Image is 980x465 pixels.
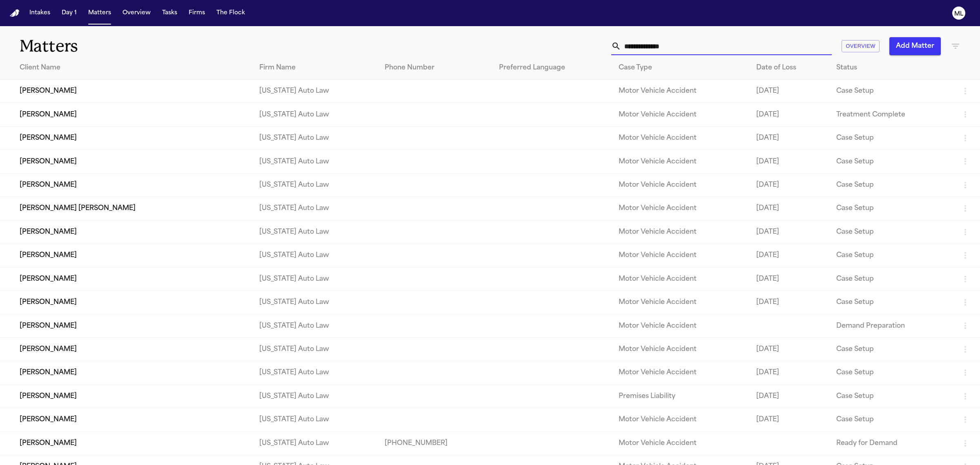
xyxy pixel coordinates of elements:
td: Case Setup [830,385,954,408]
div: Client Name [20,63,246,73]
td: Motor Vehicle Accident [612,150,750,173]
td: Case Setup [830,361,954,385]
td: [US_STATE] Auto Law [253,80,378,103]
div: Status [836,63,947,73]
td: [DATE] [750,291,830,314]
img: Finch Logo [10,9,20,17]
td: [DATE] [750,197,830,220]
button: Firms [185,6,208,20]
td: [US_STATE] Auto Law [253,431,378,455]
td: Case Setup [830,408,954,431]
td: Motor Vehicle Accident [612,338,750,361]
td: Motor Vehicle Accident [612,220,750,244]
td: [DATE] [750,244,830,267]
button: Add Matter [889,37,941,55]
div: Phone Number [385,63,486,73]
td: Case Setup [830,267,954,291]
td: [US_STATE] Auto Law [253,361,378,385]
td: Motor Vehicle Accident [612,431,750,455]
td: [DATE] [750,385,830,408]
td: [US_STATE] Auto Law [253,244,378,267]
td: [US_STATE] Auto Law [253,150,378,173]
td: Case Setup [830,80,954,103]
td: Case Setup [830,291,954,314]
td: [US_STATE] Auto Law [253,385,378,408]
td: Case Setup [830,126,954,150]
td: [DATE] [750,103,830,126]
td: [US_STATE] Auto Law [253,291,378,314]
td: [DATE] [750,150,830,173]
td: [US_STATE] Auto Law [253,408,378,431]
td: Motor Vehicle Accident [612,361,750,385]
td: Motor Vehicle Accident [612,244,750,267]
td: [US_STATE] Auto Law [253,126,378,150]
td: Case Setup [830,197,954,220]
td: [DATE] [750,361,830,385]
td: [DATE] [750,408,830,431]
td: [DATE] [750,173,830,197]
td: [US_STATE] Auto Law [253,267,378,291]
td: [DATE] [750,338,830,361]
td: Premises Liability [612,385,750,408]
td: Case Setup [830,173,954,197]
td: [US_STATE] Auto Law [253,173,378,197]
h1: Matters [20,36,302,56]
td: [US_STATE] Auto Law [253,197,378,220]
button: Intakes [26,6,53,20]
button: The Flock [213,6,248,20]
td: Case Setup [830,338,954,361]
td: Motor Vehicle Accident [612,173,750,197]
td: Case Setup [830,220,954,244]
td: Case Setup [830,150,954,173]
td: [DATE] [750,267,830,291]
a: Home [10,9,20,17]
td: Motor Vehicle Accident [612,197,750,220]
td: [US_STATE] Auto Law [253,314,378,338]
button: Tasks [159,6,180,20]
td: [PHONE_NUMBER] [378,431,493,455]
td: Motor Vehicle Accident [612,291,750,314]
button: Overview [119,6,154,20]
td: [DATE] [750,220,830,244]
td: [DATE] [750,80,830,103]
td: Motor Vehicle Accident [612,314,750,338]
div: Date of Loss [756,63,823,73]
button: Matters [85,6,114,20]
td: Demand Preparation [830,314,954,338]
td: Motor Vehicle Accident [612,267,750,291]
div: Case Type [619,63,743,73]
td: [US_STATE] Auto Law [253,103,378,126]
button: Day 1 [58,6,80,20]
td: Motor Vehicle Accident [612,103,750,126]
div: Preferred Language [499,63,606,73]
td: [US_STATE] Auto Law [253,220,378,244]
td: [US_STATE] Auto Law [253,338,378,361]
td: Case Setup [830,244,954,267]
td: Motor Vehicle Accident [612,408,750,431]
td: Motor Vehicle Accident [612,80,750,103]
td: Treatment Complete [830,103,954,126]
td: [DATE] [750,126,830,150]
td: Ready for Demand [830,431,954,455]
button: Overview [842,40,880,53]
td: Motor Vehicle Accident [612,126,750,150]
div: Firm Name [259,63,372,73]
